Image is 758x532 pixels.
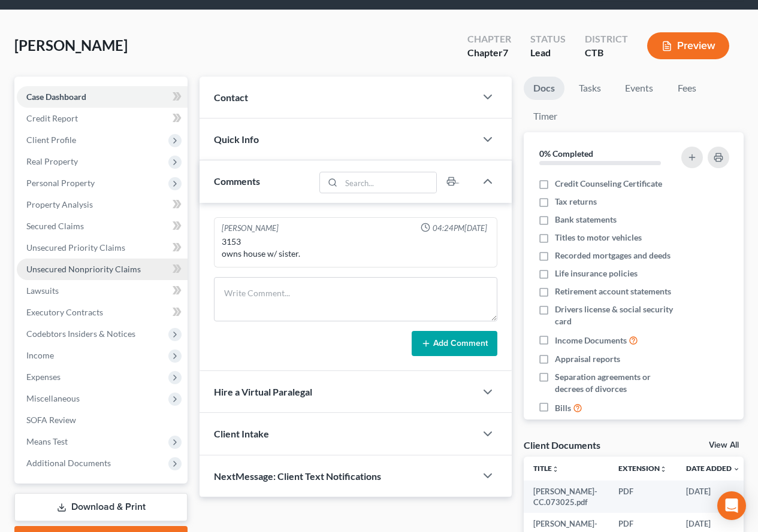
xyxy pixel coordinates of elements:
div: [PERSON_NAME] [222,223,279,234]
span: Means Test [26,436,68,446]
strong: 0% Completed [539,148,593,159]
span: Titles to motor vehicles [555,232,642,244]
span: Case Dashboard [26,92,86,102]
a: Secured Claims [17,215,188,237]
span: SOFA Review [26,415,76,425]
span: Client Profile [26,135,76,145]
span: Bank statements [555,214,617,226]
span: Client Intake [214,428,269,439]
div: District [585,32,628,46]
a: Docs [524,77,564,100]
span: Income Documents [555,335,627,346]
div: Chapter [467,46,511,60]
a: Titleunfold_more [533,464,559,473]
a: Case Dashboard [17,86,188,108]
span: Executory Contracts [26,307,103,317]
span: NextMessage: Client Text Notifications [214,470,381,482]
a: Unsecured Nonpriority Claims [17,259,188,280]
span: Retirement account statements [555,285,671,297]
span: Unsecured Priority Claims [26,242,125,253]
button: Add Comment [412,331,497,356]
span: [PERSON_NAME] [14,37,128,54]
div: Chapter [467,32,511,46]
button: Preview [647,32,729,59]
a: Download & Print [14,493,188,521]
i: unfold_more [660,466,667,473]
span: Recorded mortgages and deeds [555,250,671,262]
td: PDF [609,481,677,513]
a: Lawsuits [17,280,188,302]
a: Timer [524,105,567,128]
span: Lawsuits [26,285,59,296]
span: Real Property [26,156,78,166]
a: Tasks [569,77,611,100]
span: Contact [214,92,248,103]
div: Client Documents [524,439,600,451]
span: Life insurance policies [555,267,638,279]
td: [PERSON_NAME]-CC.073025.pdf [524,481,609,513]
span: Unsecured Nonpriority Claims [26,264,141,274]
span: Expenses [26,372,61,382]
span: Appraisal reports [555,353,620,365]
td: [DATE] [677,481,750,513]
span: Credit Report [26,113,78,123]
span: Miscellaneous [26,393,80,403]
span: 7 [503,47,508,58]
i: expand_more [733,466,740,473]
span: Tax returns [555,196,597,208]
a: Credit Report [17,108,188,129]
div: Open Intercom Messenger [717,491,746,520]
a: Events [615,77,663,100]
span: Additional Documents [26,458,111,468]
span: Hire a Virtual Paralegal [214,386,312,397]
i: unfold_more [552,466,559,473]
div: 3153 owns house w/ sister. [222,236,490,260]
input: Search... [342,172,437,193]
span: Credit Counseling Certificate [555,178,662,190]
a: SOFA Review [17,409,188,431]
span: Drivers license & social security card [555,303,678,327]
span: Quick Info [214,133,259,145]
a: Executory Contracts [17,302,188,323]
span: Bills [555,402,571,414]
a: Fees [668,77,706,100]
span: Personal Property [26,178,95,188]
a: View All [709,441,739,449]
span: Codebtors Insiders & Notices [26,329,135,339]
div: CTB [585,46,628,60]
a: Extensionunfold_more [618,464,667,473]
a: Property Analysis [17,194,188,215]
span: Comments [214,175,260,187]
span: Income [26,350,54,360]
span: Property Analysis [26,199,93,209]
span: 04:24PM[DATE] [433,223,487,234]
span: Separation agreements or decrees of divorces [555,371,678,395]
div: Lead [530,46,566,60]
div: Status [530,32,566,46]
span: Secured Claims [26,221,84,231]
a: Unsecured Priority Claims [17,237,188,259]
a: Date Added expand_more [686,464,740,473]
